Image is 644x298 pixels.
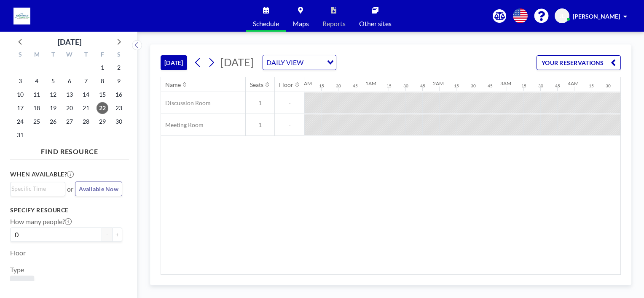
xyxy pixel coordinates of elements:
div: T [45,50,62,61]
span: Monday, August 18, 2025 [31,102,43,114]
input: Search for option [306,57,322,68]
label: How many people? [10,217,72,226]
span: Saturday, August 30, 2025 [113,116,125,127]
span: Sunday, August 3, 2025 [14,75,26,87]
h3: Specify resource [10,206,122,214]
span: Discussion Room [161,99,211,107]
span: Sunday, August 17, 2025 [14,102,26,114]
span: Friday, August 1, 2025 [97,62,108,73]
span: Thursday, August 28, 2025 [80,116,92,127]
label: Floor [10,249,26,257]
span: Tuesday, August 5, 2025 [47,75,59,87]
span: Sunday, August 24, 2025 [14,116,26,127]
span: Tuesday, August 12, 2025 [47,89,59,100]
button: [DATE] [161,55,187,70]
span: Wednesday, August 13, 2025 [64,89,75,100]
div: S [110,50,127,61]
div: Search for option [263,55,336,70]
div: 15 [386,83,392,89]
div: 45 [353,83,358,89]
div: [DATE] [58,36,81,48]
div: 15 [521,83,526,89]
span: Monday, August 25, 2025 [31,116,43,127]
span: Friday, August 8, 2025 [97,75,108,87]
span: Thursday, August 14, 2025 [80,89,92,100]
span: JL [559,12,565,20]
span: Saturday, August 9, 2025 [113,75,125,87]
span: Schedule [253,20,279,27]
div: 15 [319,83,324,89]
span: Saturday, August 16, 2025 [113,89,125,100]
div: 15 [454,83,459,89]
div: F [94,50,110,61]
span: Friday, August 22, 2025 [97,102,108,114]
span: Saturday, August 23, 2025 [113,102,125,114]
div: 30 [471,83,476,89]
div: 30 [606,83,611,89]
span: Thursday, August 7, 2025 [80,75,92,87]
button: - [102,228,112,242]
div: 2AM [433,80,444,87]
span: or [67,185,73,193]
div: 3AM [500,80,511,87]
span: Available Now [79,185,118,192]
span: Room [13,279,31,287]
span: - [275,99,304,107]
div: 45 [555,83,560,89]
div: 30 [403,83,408,89]
div: T [78,50,94,61]
div: S [12,50,29,61]
span: Wednesday, August 27, 2025 [64,116,75,127]
div: Floor [279,81,293,89]
label: Type [10,265,24,274]
div: 45 [420,83,425,89]
button: YOUR RESERVATIONS [537,55,621,70]
button: Available Now [75,182,122,196]
span: 1 [246,121,274,129]
div: 30 [336,83,341,89]
div: 4AM [568,80,579,87]
span: Wednesday, August 6, 2025 [64,75,75,87]
span: Monday, August 11, 2025 [31,89,43,100]
h4: FIND RESOURCE [10,144,129,156]
span: [DATE] [220,56,254,68]
span: Sunday, August 31, 2025 [14,129,26,141]
div: W [62,50,78,61]
span: 1 [246,99,274,107]
div: 15 [589,83,594,89]
div: 45 [488,83,493,89]
span: Saturday, August 2, 2025 [113,62,125,73]
div: 1AM [365,80,376,87]
span: Tuesday, August 26, 2025 [47,116,59,127]
span: Wednesday, August 20, 2025 [64,102,75,114]
div: M [29,50,45,61]
span: - [275,121,304,129]
span: Maps [292,20,309,27]
div: 30 [538,83,543,89]
div: Name [165,81,181,89]
span: Meeting Room [161,121,204,129]
img: organization-logo [13,8,30,24]
button: + [112,228,122,242]
div: 12AM [298,80,312,87]
div: Seats [250,81,263,89]
div: Search for option [11,182,65,195]
span: [PERSON_NAME] [573,13,620,20]
span: Tuesday, August 19, 2025 [47,102,59,114]
span: Friday, August 15, 2025 [97,89,108,100]
span: Friday, August 29, 2025 [97,116,108,127]
span: Sunday, August 10, 2025 [14,89,26,100]
span: Reports [322,20,346,27]
span: DAILY VIEW [265,57,305,68]
input: Search for option [11,184,60,193]
span: Monday, August 4, 2025 [31,75,43,87]
span: Thursday, August 21, 2025 [80,102,92,114]
span: Other sites [359,20,392,27]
